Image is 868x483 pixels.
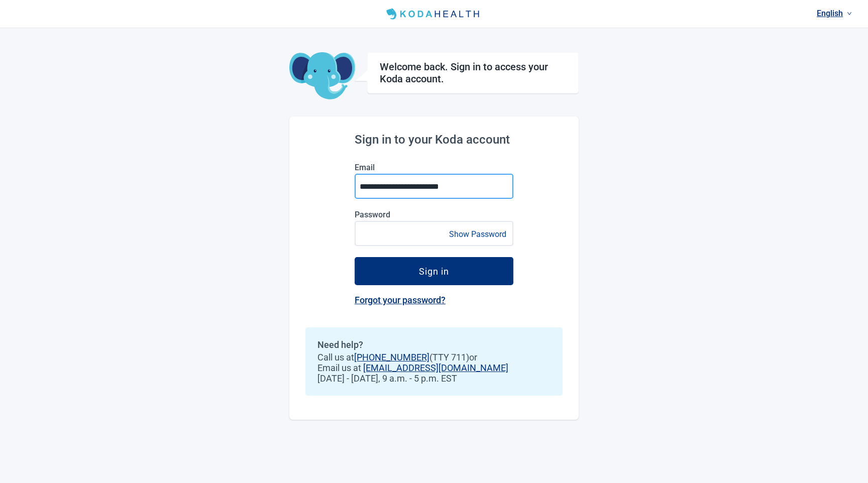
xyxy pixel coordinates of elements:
div: Sign in [419,266,449,276]
img: Koda Health [382,6,486,22]
span: Call us at (TTY 711) or [317,352,551,363]
a: Forgot your password? [355,295,446,305]
span: [DATE] - [DATE], 9 a.m. - 5 p.m. EST [317,373,551,384]
span: down [847,11,852,16]
a: [EMAIL_ADDRESS][DOMAIN_NAME] [363,363,508,373]
label: Email [355,163,513,172]
label: Password [355,210,513,219]
a: [PHONE_NUMBER] [354,352,429,363]
a: Current language: English [813,5,856,22]
button: Sign in [355,257,513,285]
h2: Need help? [317,339,551,350]
button: Show Password [446,227,509,241]
h2: Sign in to your Koda account [355,133,513,147]
main: Main content [289,28,579,420]
img: Koda Elephant [289,52,355,100]
span: Email us at [317,363,551,373]
h1: Welcome back. Sign in to access your Koda account. [380,61,566,85]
